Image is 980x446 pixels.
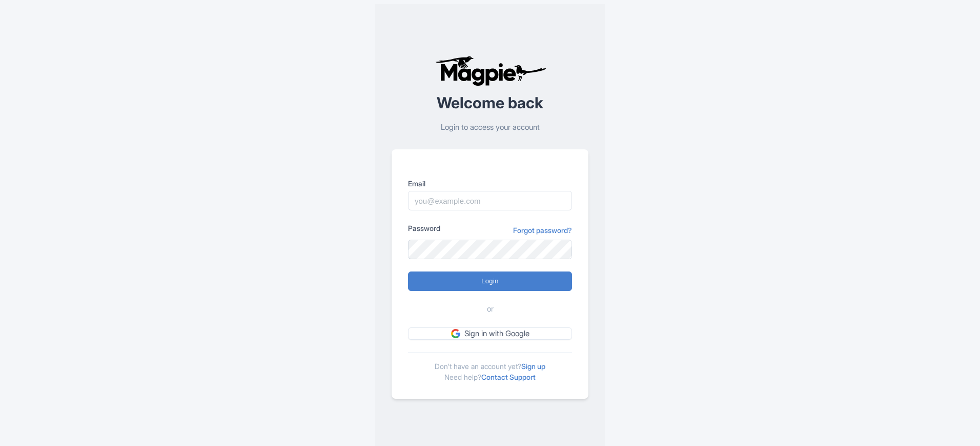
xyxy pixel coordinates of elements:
label: Password [408,223,440,234]
div: Don't have an account yet? Need help? [408,352,572,382]
h2: Welcome back [392,94,588,111]
a: Forgot password? [513,225,572,236]
label: Email [408,178,572,189]
a: Contact Support [481,373,536,381]
p: Login to access your account [392,122,588,133]
span: or [487,303,494,315]
input: you@example.com [408,191,572,210]
img: google.svg [451,329,460,338]
img: logo-ab69f6fb50320c5b225c76a69d11143b.png [433,55,548,86]
a: Sign up [521,362,545,371]
input: Login [408,272,572,291]
a: Sign in with Google [408,327,572,340]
